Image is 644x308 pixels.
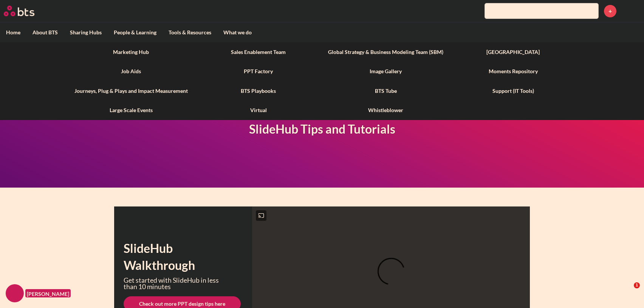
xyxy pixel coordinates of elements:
label: People & Learning [108,23,163,42]
a: Go home [4,6,48,16]
label: Sharing Hubs [64,23,108,42]
img: BTS Logo [4,6,34,16]
img: F [6,284,24,302]
h1: SlideHub Tips and Tutorials [249,121,395,138]
label: About BTS [26,23,64,42]
figcaption: [PERSON_NAME] [25,289,71,298]
span: 1 [634,282,640,288]
label: What we do [217,23,258,42]
p: Get started with SlideHub in less than 10 minutes [124,277,219,290]
a: + [604,5,616,17]
iframe: Intercom live chat [618,282,636,300]
img: Taylor Hale [622,2,640,20]
a: Profile [622,2,640,20]
label: Tools & Resources [163,23,217,42]
h1: SlideHub Walkthrough [124,240,243,274]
